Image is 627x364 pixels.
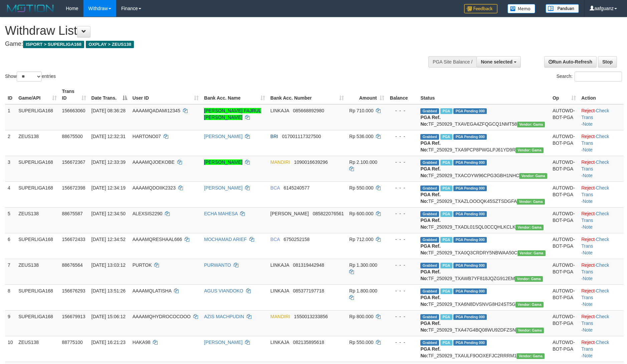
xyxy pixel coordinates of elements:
[204,211,237,216] a: ECHA MAHESA
[91,211,126,216] span: [DATE] 12:34:50
[347,85,387,104] th: Amount: activate to sort column ascending
[579,85,624,104] th: Action
[550,207,579,233] td: AUTOWD-BOT-PGA
[581,288,609,300] a: Check Trans
[201,85,268,104] th: Bank Acc. Name: activate to sort column ascending
[583,224,593,230] a: Note
[270,159,290,165] span: MANDIRI
[579,336,624,362] td: · ·
[581,211,609,223] a: Check Trans
[204,314,244,319] a: AZIS MACHPUDIN
[5,181,16,207] td: 4
[420,166,440,178] b: PGA Ref. No:
[5,233,16,259] td: 6
[583,276,593,281] a: Note
[91,262,126,268] span: [DATE] 13:03:12
[581,288,595,293] a: Reject
[420,160,439,165] span: Grabbed
[453,237,487,243] span: PGA Pending
[516,353,545,359] span: Vendor URL: https://trx31.1velocity.biz
[544,56,597,68] a: Run Auto-Refresh
[581,314,595,319] a: Reject
[270,108,289,113] span: LINKAJA
[204,185,242,191] a: [PERSON_NAME]
[583,353,593,358] a: Note
[581,185,609,197] a: Check Trans
[517,199,545,205] span: Vendor URL: https://trx31.1velocity.biz
[453,314,487,320] span: PGA Pending
[420,192,440,204] b: PGA Ref. No:
[579,104,624,130] td: · ·
[16,259,59,284] td: ZEUS138
[270,262,289,268] span: LINKAJA
[581,108,609,120] a: Check Trans
[418,104,550,130] td: TF_250929_TXAVEGA4ZFQGCQ1NMT58
[284,237,310,242] span: Copy 6750252158 to clipboard
[418,284,550,310] td: TF_250929_TXA6N8DVSNVG8H24ST5G
[579,156,624,181] td: · ·
[133,262,152,268] span: PURTOK
[204,288,243,293] a: AGUS VIANDOKO
[420,314,439,320] span: Grabbed
[550,104,579,130] td: AUTOWD-BOT-PGA
[349,108,373,113] span: Rp 710.000
[579,207,624,233] td: · ·
[420,243,440,255] b: PGA Ref. No:
[420,346,440,358] b: PGA Ref. No:
[420,218,440,230] b: PGA Ref. No:
[349,159,377,165] span: Rp 2.100.000
[91,134,126,139] span: [DATE] 12:32:31
[5,156,16,181] td: 3
[581,262,609,274] a: Check Trans
[581,185,595,191] a: Reject
[5,310,16,336] td: 9
[583,121,593,127] a: Note
[5,24,411,37] h1: Withdraw List
[91,159,126,165] span: [DATE] 12:33:39
[5,207,16,233] td: 5
[420,340,439,346] span: Grabbed
[62,108,85,113] span: 156663060
[420,134,439,140] span: Grabbed
[583,173,593,178] a: Note
[5,3,56,13] img: MOTION_logo.png
[5,336,16,362] td: 10
[583,327,593,333] a: Note
[133,340,151,345] span: HAKA98
[581,159,595,165] a: Reject
[86,41,134,48] span: OXPLAY > ZEUS138
[17,72,42,82] select: Showentries
[204,237,247,242] a: MOCHAMAD ARIEF
[293,340,324,345] span: Copy 082135895618 to clipboard
[294,159,328,165] span: Copy 1090016639296 to clipboard
[464,4,497,13] img: Feedback.jpg
[89,85,130,104] th: Date Trans.: activate to sort column descending
[583,250,593,255] a: Note
[16,85,59,104] th: Game/API: activate to sort column ascending
[440,237,452,243] span: Marked by aafsoycanthlai
[204,108,261,120] a: [PERSON_NAME] FAJRUL [PERSON_NAME]
[91,237,126,242] span: [DATE] 12:34:52
[204,134,242,139] a: [PERSON_NAME]
[293,108,324,113] span: Copy 085668892980 to clipboard
[557,72,622,82] label: Search:
[390,107,415,114] div: - - -
[349,288,377,293] span: Rp 1.800.000
[440,186,452,191] span: Marked by aafsoycanthlai
[390,185,415,191] div: - - -
[579,233,624,259] td: · ·
[91,108,126,113] span: [DATE] 08:36:28
[390,262,415,268] div: - - -
[515,147,544,153] span: Vendor URL: https://trx31.1velocity.biz
[91,185,126,191] span: [DATE] 12:34:19
[5,259,16,284] td: 7
[420,321,440,333] b: PGA Ref. No:
[418,181,550,207] td: TF_250929_TXAZLOOOQK45SZTSDGFA
[420,263,439,268] span: Grabbed
[440,160,452,165] span: Marked by aafsengchandara
[550,181,579,207] td: AUTOWD-BOT-PGA
[453,108,487,114] span: PGA Pending
[550,259,579,284] td: AUTOWD-BOT-PGA
[516,328,544,333] span: Vendor URL: https://trx31.1velocity.biz
[349,314,373,319] span: Rp 800.000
